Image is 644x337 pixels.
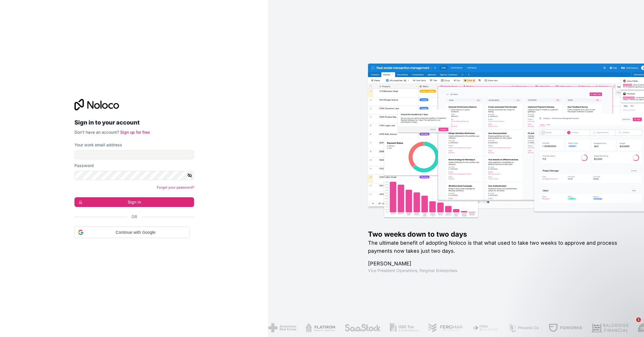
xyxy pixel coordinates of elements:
input: Password [74,171,194,180]
button: Sign in [74,197,194,207]
label: Your work email address [74,142,122,148]
img: /assets/gbstax-C-GtDUiK.png [390,323,419,332]
div: Continue with Google [74,227,189,238]
h1: [PERSON_NAME] [368,260,626,268]
img: /assets/fiera-fwj2N5v4.png [472,323,499,332]
a: Sign up for free [120,130,150,135]
iframe: Intercom live chat [624,317,638,331]
img: /assets/phoenix-BREaitsQ.png [508,323,539,332]
h1: Vice President Operations , Fergmar Enterprises [368,268,626,273]
span: 1 [636,317,641,322]
h2: The ultimate benefit of adopting Noloco is that what used to take two weeks to approve and proces... [368,239,626,255]
span: Continue with Google [86,229,186,235]
label: Password [74,163,94,168]
span: Or [131,214,137,220]
a: Forgot your password? [157,185,194,189]
img: /assets/fdworks-Bi04fVtw.png [549,323,582,332]
img: /assets/baldridge-DxmPIwAm.png [591,323,629,332]
img: /assets/saastock-C6Zbiodz.png [344,323,381,332]
img: /assets/fergmar-CudnrXN5.png [428,323,463,332]
input: Email address [74,150,194,159]
span: Don't have an account? [74,130,119,135]
h2: Sign in to your account [74,117,194,128]
img: /assets/flatiron-C8eUkumj.png [306,323,336,332]
img: /assets/american-red-cross-BAupjrZR.png [268,323,296,332]
h1: Two weeks down to two days [368,230,626,239]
